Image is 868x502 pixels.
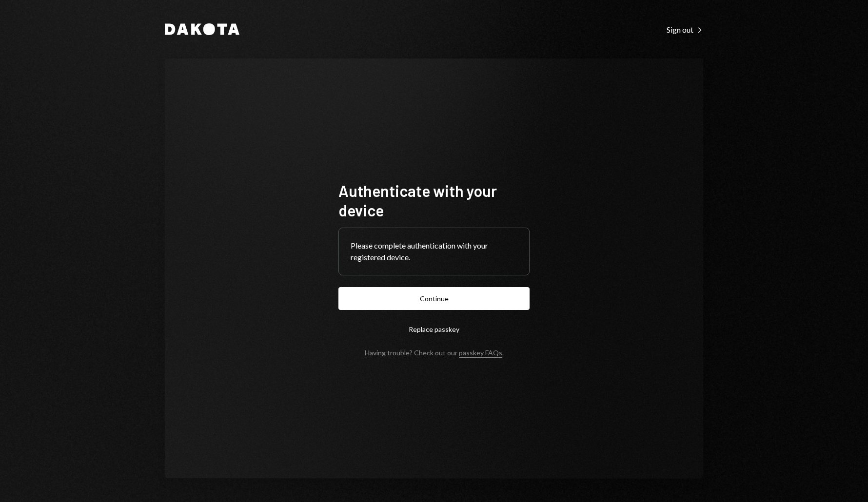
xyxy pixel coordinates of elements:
div: Sign out [667,25,703,35]
a: passkey FAQs [459,348,502,358]
a: Sign out [667,24,703,35]
div: Please complete authentication with your registered device. [351,240,517,263]
button: Continue [338,287,530,310]
h1: Authenticate with your device [338,181,530,220]
div: Having trouble? Check out our . [365,348,504,357]
button: Replace passkey [338,318,530,341]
